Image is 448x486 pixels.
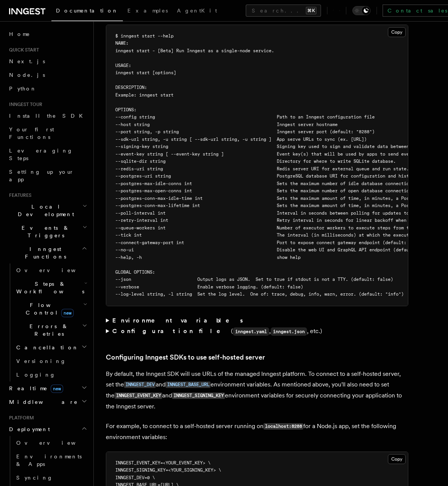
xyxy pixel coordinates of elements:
[124,381,156,388] a: INNGEST_DEV
[13,319,89,341] button: Errors & Retries
[13,301,83,316] span: Flow Control
[6,395,89,409] button: Middleware
[6,82,89,95] a: Python
[13,322,82,338] span: Errors & Retries
[9,72,45,78] span: Node.js
[9,86,37,92] span: Python
[115,70,176,75] span: inngest start [options]
[115,247,436,252] span: --no-ui Disable the web UI and GraphQL API endpoint (default: false)
[13,436,89,450] a: Overview
[9,113,87,119] span: Install the SDK
[127,8,168,14] span: Examples
[16,267,94,273] span: Overview
[115,467,221,473] span: INNGEST_SIGNING_KEY=<YOUR_SIGNING_KEY> \
[115,48,274,53] span: inngest start - [Beta] Run Inngest as a single-node service.
[6,398,78,406] span: Middleware
[6,415,34,421] span: Platform
[106,326,408,337] summary: Configuration file(inngest.yaml,inngest.json, etc.)
[13,450,89,471] a: Environments & Apps
[106,369,408,412] p: By default, the Inngest SDK will use URLs of the managed Inngest platform. To connect to a self-h...
[115,137,367,142] span: --sdk-url string, -u string [ --sdk-url string, -u string ] App serve URLs to sync (ex. [URL])
[106,421,408,442] p: For example, to connect to a self-hosted server running on for a Node.js app, set the following e...
[177,8,217,14] span: AgentKit
[9,126,54,140] span: Your first Functions
[112,327,231,335] strong: Configuration file
[112,317,244,324] strong: Environment variables
[6,68,89,82] a: Node.js
[13,277,89,298] button: Steps & Workflows
[13,298,89,319] button: Flow Controlnew
[6,422,89,436] button: Deployment
[13,263,89,277] a: Overview
[6,242,89,263] button: Inngest Functions
[166,381,211,388] a: INNGEST_BASE_URL
[6,425,50,433] span: Deployment
[6,203,82,218] span: Local Development
[9,58,45,64] span: Next.js
[115,114,375,120] span: --config string Path to an Inngest configuration file
[115,269,155,275] span: GLOBAL OPTIONS:
[9,148,73,161] span: Leveraging Steps
[115,159,396,164] span: --sqlite-dir string Directory for where to write SQLite database.
[6,47,39,53] span: Quick start
[13,344,79,351] span: Cancellation
[6,165,89,186] a: Setting up your app
[9,30,30,38] span: Home
[115,393,162,399] code: INNGEST_EVENT_KEY
[115,107,136,112] span: OPTIONS:
[16,475,53,481] span: Syncing
[306,7,316,14] kbd: ⌘K
[6,123,89,144] a: Your first Functions
[13,354,89,368] a: Versioning
[106,315,408,326] summary: Environment variables
[6,200,89,221] button: Local Development
[115,277,393,282] span: --json Output logs as JSON. Set to true if stdout is not a TTY. (default: false)
[115,291,404,297] span: --log-level string, -l string Set the log level. One of: trace, debug, info, warn, error. (defaul...
[6,192,31,198] span: Features
[13,471,89,484] a: Syncing
[246,5,321,17] button: Search...⌘K
[6,385,63,392] span: Realtime
[6,109,89,123] a: Install the SDK
[388,27,406,37] button: Copy
[166,382,211,388] code: INNGEST_BASE_URL
[233,327,269,336] code: inngest.yaml
[13,368,89,382] a: Logging
[6,27,89,41] a: Home
[115,240,422,245] span: --connect-gateway-port int Port to expose connect gateway endpoint (default: 8289)
[124,382,156,388] code: INNGEST_DEV
[388,454,406,464] button: Copy
[16,358,66,364] span: Versioning
[115,63,131,68] span: USAGE:
[6,263,89,382] div: Inngest Functions
[16,453,82,467] span: Environments & Apps
[115,255,301,260] span: --help, -h show help
[115,33,174,39] span: $ inngest start --help
[115,92,174,98] span: Example: inngest start
[9,169,74,182] span: Setting up your app
[51,385,63,393] span: new
[16,372,56,378] span: Logging
[115,475,155,480] span: INNGEST_DEV=0 \
[6,55,89,68] a: Next.js
[106,352,265,363] a: Configuring Inngest SDKs to use self-hosted server
[352,6,370,15] button: Toggle dark mode
[6,144,89,165] a: Leveraging Steps
[56,8,118,14] span: Documentation
[123,2,172,20] a: Examples
[115,85,147,90] span: DESCRIPTION:
[6,245,82,260] span: Inngest Functions
[115,460,211,466] span: INNGEST_EVENT_KEY=<YOUR_EVENT_KEY> \
[115,129,375,134] span: --port string, -p string Inngest server port (default: "8288")
[6,101,42,107] span: Inngest tour
[6,221,89,242] button: Events & Triggers
[115,284,303,290] span: --verbose Enable verbose logging. (default: false)
[115,122,338,127] span: --host string Inngest server hostname
[16,440,94,446] span: Overview
[13,280,84,295] span: Steps & Workflows
[271,327,307,336] code: inngest.json
[6,224,82,239] span: Events & Triggers
[13,341,89,354] button: Cancellation
[115,40,129,46] span: NAME:
[51,2,123,21] a: Documentation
